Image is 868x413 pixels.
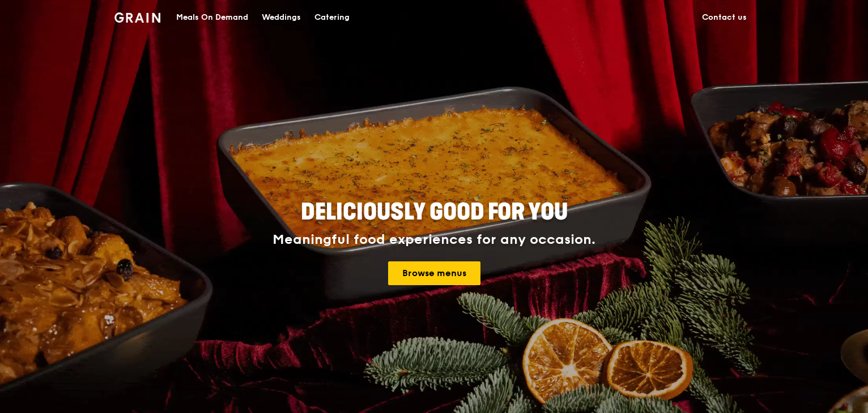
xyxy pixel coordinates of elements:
span: Deliciously good for you [301,199,568,226]
div: Weddings [262,1,301,35]
div: Meaningful food experiences for any occasion. [230,232,638,248]
div: Meals On Demand [176,1,248,35]
img: Grain [114,12,160,23]
a: Contact us [695,1,754,35]
a: Catering [308,1,356,35]
a: Weddings [255,1,308,35]
div: Catering [314,1,350,35]
a: Browse menus [388,261,480,285]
